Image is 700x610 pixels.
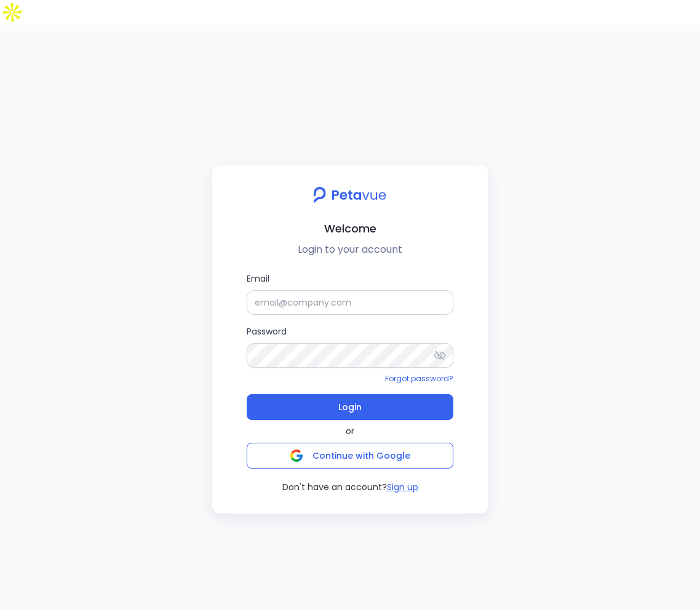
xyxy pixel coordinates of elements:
button: Continue with Google [247,443,453,469]
a: Forgot password? [385,373,453,384]
img: petavue logo [305,180,394,210]
input: Password [247,343,453,368]
button: Sign up [387,481,418,494]
span: Don't have an account? [282,481,387,494]
input: Email [247,290,453,315]
span: or [346,425,354,438]
h2: Welcome [222,220,478,237]
p: Login to your account [222,242,478,257]
button: Login [247,394,453,420]
span: Login [338,398,362,416]
label: Email [247,272,453,315]
span: Continue with Google [312,450,410,462]
label: Password [247,325,453,368]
